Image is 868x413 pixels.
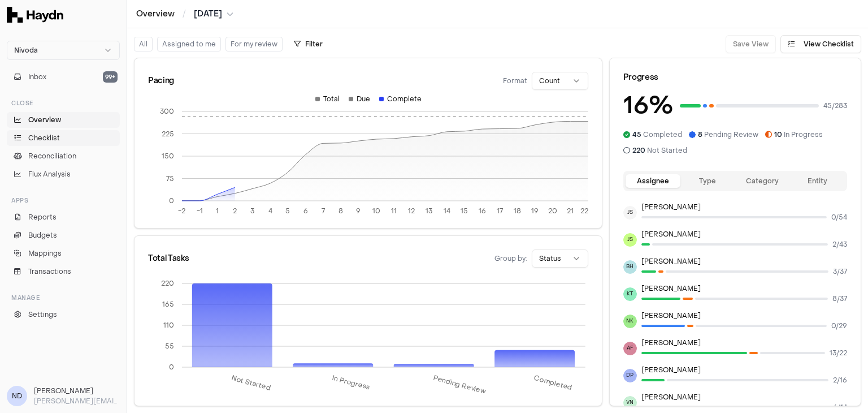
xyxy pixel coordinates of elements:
span: Flux Analysis [28,169,71,179]
tspan: 12 [408,206,415,216]
span: VN [623,396,637,410]
p: [PERSON_NAME] [641,338,847,347]
p: [PERSON_NAME] [641,257,847,266]
span: ND [7,386,27,406]
img: Haydn Logo [7,7,63,23]
tspan: 11 [391,206,397,216]
span: KT [623,287,637,301]
a: Overview [7,112,120,128]
button: Filter [287,35,329,53]
div: Pacing [148,75,174,87]
a: Reconciliation [7,148,120,164]
tspan: 1 [216,206,219,216]
button: Type [680,174,735,188]
tspan: 3 [250,206,254,216]
button: Category [735,174,790,188]
tspan: 15 [461,206,468,216]
span: AF [623,342,637,355]
tspan: 150 [162,152,174,161]
tspan: 225 [162,130,174,139]
tspan: Completed [533,373,573,392]
tspan: 2 [233,206,237,216]
span: 13 / 22 [830,349,847,358]
span: Budgets [28,230,57,240]
span: Inbox [28,72,46,82]
tspan: 7 [322,206,325,216]
span: Settings [28,309,57,320]
a: Flux Analysis [7,166,120,182]
tspan: Pending Review [432,373,487,396]
span: BH [623,260,637,274]
nav: breadcrumb [136,8,233,20]
p: [PERSON_NAME] [641,365,847,375]
span: Mappings [28,248,62,259]
a: Overview [136,8,175,20]
span: [DATE] [194,8,222,20]
div: Apps [7,191,120,209]
p: [PERSON_NAME] [641,203,847,212]
button: View Checklist [780,35,861,53]
tspan: -1 [197,206,203,216]
a: Transactions [7,264,120,279]
tspan: 9 [356,206,361,216]
span: 220 [632,146,645,155]
tspan: 20 [548,206,557,216]
span: 2 / 16 [833,376,847,385]
span: In Progress [774,130,823,139]
span: Reports [28,212,57,222]
span: 0 / 54 [831,213,847,222]
span: 45 [632,130,641,139]
div: Total Tasks [148,253,189,264]
tspan: -2 [178,206,185,216]
tspan: 220 [161,279,174,288]
tspan: 4 [268,206,272,216]
tspan: 10 [372,206,380,216]
tspan: Not Started [231,373,272,393]
span: / [180,8,188,19]
tspan: 22 [580,206,588,216]
span: Checklist [28,133,60,143]
a: Checklist [7,130,120,146]
tspan: 0 [169,363,174,372]
span: Reconciliation [28,151,76,161]
span: Overview [28,115,61,125]
p: [PERSON_NAME] [641,393,847,402]
span: NK [623,315,637,328]
tspan: 110 [163,321,174,330]
tspan: 18 [514,206,521,216]
a: Reports [7,209,120,225]
h3: [PERSON_NAME] [34,386,120,396]
h3: 16 % [623,88,673,123]
span: DP [623,369,637,382]
tspan: 17 [497,206,503,216]
button: All [134,37,153,51]
tspan: 13 [426,206,432,216]
span: Filter [305,40,323,49]
a: Settings [7,307,120,322]
span: 6 / 14 [833,403,847,412]
p: [PERSON_NAME] [641,311,847,320]
p: [PERSON_NAME] [641,230,847,239]
span: 45 / 283 [823,101,847,110]
button: Assignee [626,174,680,188]
span: 2 / 43 [832,240,847,249]
span: JS [623,233,637,247]
tspan: 14 [444,206,450,216]
div: Manage [7,289,120,307]
p: [PERSON_NAME] [641,284,847,293]
span: JS [623,206,637,220]
tspan: In Progress [331,373,371,392]
div: Total [315,94,340,104]
tspan: 300 [160,107,174,116]
span: Not Started [632,146,687,155]
button: For my review [225,37,283,51]
span: 8 [698,130,702,139]
span: 8 / 37 [832,294,847,303]
span: Completed [632,130,682,139]
p: [PERSON_NAME][EMAIL_ADDRESS][DOMAIN_NAME] [34,396,120,406]
tspan: 16 [479,206,486,216]
tspan: 165 [162,300,174,309]
tspan: 55 [165,342,174,351]
span: 3 / 37 [833,267,847,276]
div: Complete [379,94,422,104]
